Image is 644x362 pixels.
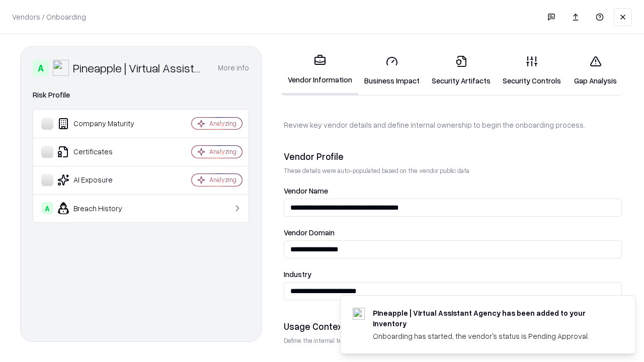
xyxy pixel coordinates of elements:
label: Industry [284,270,622,278]
p: Define the internal team and reason for using this vendor. This helps assess business relevance a... [284,336,622,345]
div: Analyzing [209,147,236,156]
div: A [41,202,53,214]
div: Company Maturity [41,118,162,130]
p: These details were auto-populated based on the vendor public data [284,166,622,175]
p: Vendors / Onboarding [12,12,86,22]
div: Risk Profile [33,89,249,101]
div: AI Exposure [41,174,162,186]
div: Onboarding has started, the vendor's status is Pending Approval. [373,331,611,341]
a: Security Artifacts [426,47,497,94]
div: Pineapple | Virtual Assistant Agency has been added to your inventory [373,308,611,329]
a: Security Controls [497,47,567,94]
a: Gap Analysis [567,47,624,94]
div: Vendor Profile [284,150,622,162]
div: Usage Context [284,320,622,332]
button: More info [218,59,249,77]
label: Vendor Domain [284,229,622,236]
div: Pineapple | Virtual Assistant Agency [73,60,206,76]
div: Breach History [41,202,162,214]
img: trypineapple.com [353,308,365,320]
div: Analyzing [209,175,236,184]
div: Certificates [41,146,162,158]
a: Vendor Information [282,46,358,95]
a: Business Impact [358,47,426,94]
p: Review key vendor details and define internal ownership to begin the onboarding process. [284,120,622,130]
img: Pineapple | Virtual Assistant Agency [53,60,69,76]
label: Vendor Name [284,187,622,195]
div: Analyzing [209,119,236,128]
div: A [33,60,49,76]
